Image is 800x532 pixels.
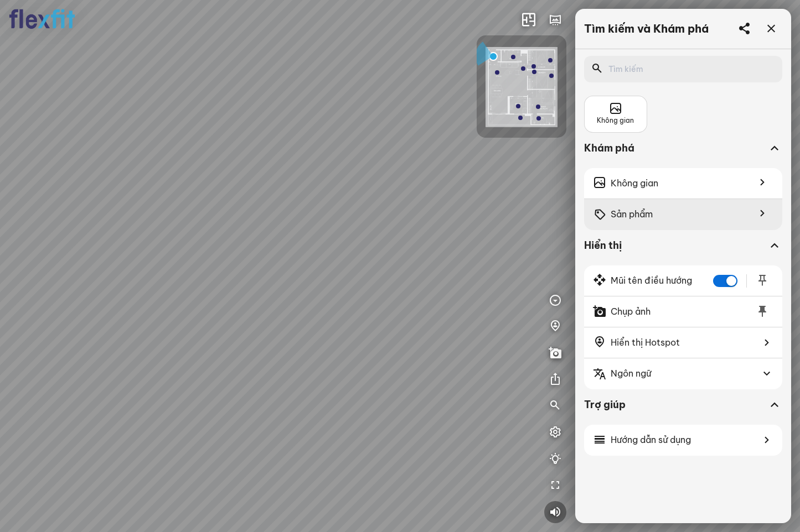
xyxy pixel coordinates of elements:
[611,207,653,221] span: Sản phẩm
[611,176,658,190] span: Không gian
[584,22,709,35] div: Tìm kiếm và Khám phá
[611,336,680,350] span: Hiển thị Hotspot
[9,9,75,29] img: logo
[486,47,558,127] img: Flexfit_Apt1_M__JKL4XAWR2ATG.png
[608,64,765,75] input: Tìm kiếm
[584,398,767,411] div: Trợ giúp
[584,398,782,425] div: Trợ giúp
[611,305,651,319] span: Chụp ảnh
[584,239,767,252] div: Hiển thị
[584,142,767,155] div: Khám phá
[611,433,691,447] span: Hướng dẫn sử dụng
[611,274,692,288] span: Mũi tên điều hướng
[584,239,782,265] div: Hiển thị
[584,142,782,168] div: Khám phá
[597,116,634,126] span: Không gian
[611,367,651,380] span: Ngôn ngữ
